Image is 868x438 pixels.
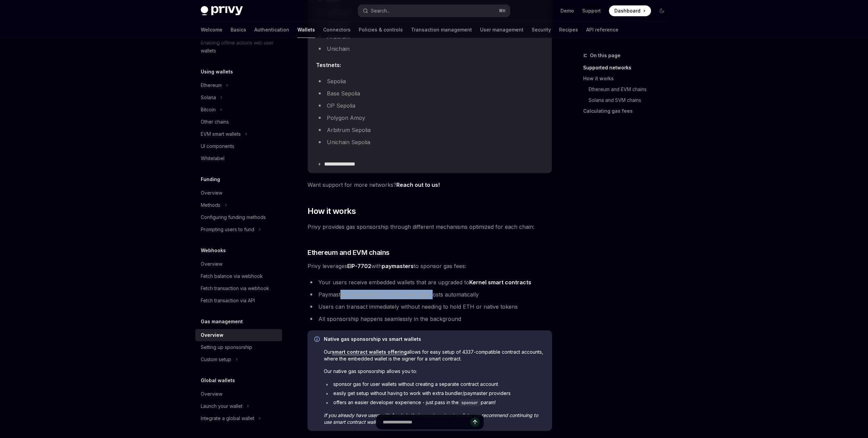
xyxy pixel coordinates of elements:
div: Solana [201,93,216,102]
div: Ethereum [201,81,222,89]
li: All sponsorship happens seamlessly in the background [308,314,552,324]
strong: Native gas sponsorship vs smart wallets [324,336,421,342]
a: Policies & controls [359,22,403,38]
a: Fetch transaction via webhook [195,282,282,294]
a: Overview [195,329,282,341]
code: sponsor [459,399,481,406]
div: Fetch transaction via API [201,297,255,305]
a: Support [582,7,601,14]
a: Overview [195,388,282,400]
h5: Gas management [201,317,243,326]
a: Solana and SVM chains [589,95,673,106]
a: Security [532,22,551,38]
h5: Funding [201,175,220,183]
a: Demo [560,7,574,14]
div: UI components [201,142,234,150]
span: Dashboard [614,7,640,14]
li: sponsor gas for user wallets without creating a separate contract account [324,381,545,388]
a: Transaction management [411,22,472,38]
div: Search... [371,7,390,15]
span: Ethereum and EVM chains [308,248,390,257]
img: dark logo [201,6,243,16]
li: Polygon Amoy [316,113,544,123]
span: Privy leverages with to sponsor gas fees: [308,261,552,271]
div: Overview [201,331,223,339]
a: Configuring funding methods [195,211,282,223]
div: Custom setup [201,355,231,364]
li: Unichain [316,44,544,53]
h5: Using wallets [201,68,233,76]
li: Arbitrum Sepolia [316,125,544,135]
div: Overview [201,390,222,398]
span: Privy provides gas sponsorship through different mechanisms optimized for each chain: [308,222,552,232]
li: Users can transact immediately without needing to hold ETH or native tokens [308,302,552,311]
a: EIP-7702 [347,263,371,270]
button: Toggle dark mode [656,5,667,16]
em: If you already have users with funds in their smart contract wallets, we recommend continuing to ... [324,412,538,425]
li: OP Sepolia [316,101,544,110]
li: Your users receive embedded wallets that are upgraded to [308,278,552,287]
h5: Webhooks [201,246,226,255]
a: Other chains [195,116,282,128]
span: Want support for more networks? [308,180,552,190]
svg: Info [314,336,321,343]
a: Basics [231,22,246,38]
div: EVM smart wallets [201,130,241,138]
li: Sepolia [316,76,544,86]
div: Other chains [201,118,229,126]
h5: Global wallets [201,376,235,385]
span: How it works [308,206,356,217]
a: Supported networks [583,62,673,73]
li: easily get setup without having to work with extra bundler/paymaster providers [324,390,545,397]
span: Our allows for easy setup of 4337-compatible contract accounts, where the embedded wallet is the ... [324,349,545,362]
strong: Testnets: [316,62,341,68]
div: Methods [201,201,220,209]
button: Search...⌘K [358,5,510,17]
a: Ethereum and EVM chains [589,84,673,95]
div: Overview [201,260,222,268]
a: Kernel smart contracts [469,279,531,286]
span: ⌘ K [499,8,506,14]
button: Send message [470,417,480,427]
a: Connectors [323,22,351,38]
a: Overview [195,187,282,199]
a: Dashboard [609,5,651,16]
a: Authentication [254,22,289,38]
div: Bitcoin [201,106,216,114]
a: Reach out to us! [396,181,440,189]
div: Fetch balance via webhook [201,272,263,280]
a: User management [480,22,524,38]
a: Whitelabel [195,152,282,165]
div: Setting up sponsorship [201,343,252,351]
li: Paymasters (managed by Privy) cover gas costs automatically [308,290,552,299]
span: On this page [590,51,620,60]
a: How it works [583,73,673,84]
a: Overview [195,258,282,270]
div: Configuring funding methods [201,213,266,221]
div: Launch your wallet [201,402,242,410]
a: Recipes [559,22,578,38]
li: Base Sepolia [316,89,544,98]
a: smart contract wallets offering [332,349,407,355]
span: Our native gas sponsorship allows you to: [324,368,545,375]
a: Welcome [201,22,222,38]
a: Fetch balance via webhook [195,270,282,282]
a: Wallets [297,22,315,38]
li: Unichain Sepolia [316,137,544,147]
a: API reference [586,22,618,38]
li: offers an easier developer experience - just pass in the param! [324,399,545,406]
div: Integrate a global wallet [201,414,254,422]
div: Prompting users to fund [201,225,254,234]
div: Whitelabel [201,154,224,162]
div: Overview [201,189,222,197]
a: Setting up sponsorship [195,341,282,353]
div: Fetch transaction via webhook [201,284,269,292]
a: UI components [195,140,282,152]
strong: paymasters [382,263,414,269]
a: Calculating gas fees [583,106,673,116]
a: Fetch transaction via API [195,294,282,307]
